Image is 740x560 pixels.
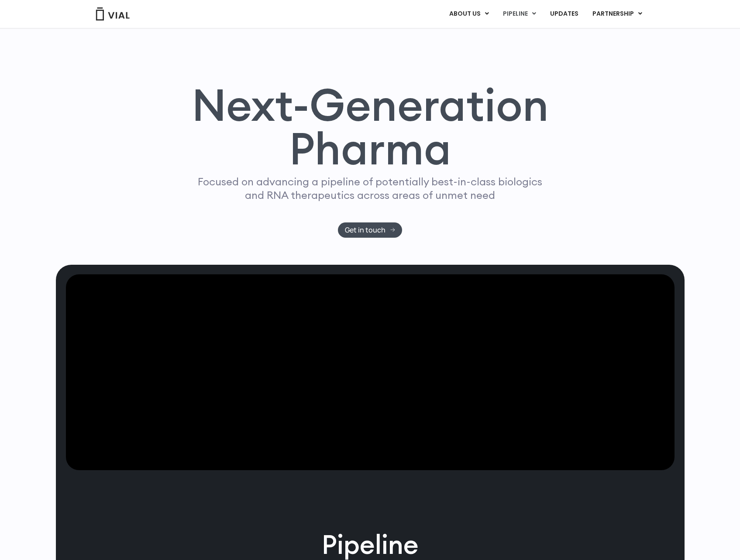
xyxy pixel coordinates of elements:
[585,7,649,21] a: PARTNERSHIPMenu Toggle
[442,7,496,21] a: ABOUT USMenu Toggle
[543,7,585,21] a: UPDATES
[345,227,385,233] span: Get in touch
[95,7,130,20] img: Vial Logo
[181,83,559,171] h1: Next-Generation Pharma
[338,222,402,238] a: Get in touch
[194,175,546,202] p: Focused on advancing a pipeline of potentially best-in-class biologics and RNA therapeutics acros...
[496,7,543,21] a: PIPELINEMenu Toggle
